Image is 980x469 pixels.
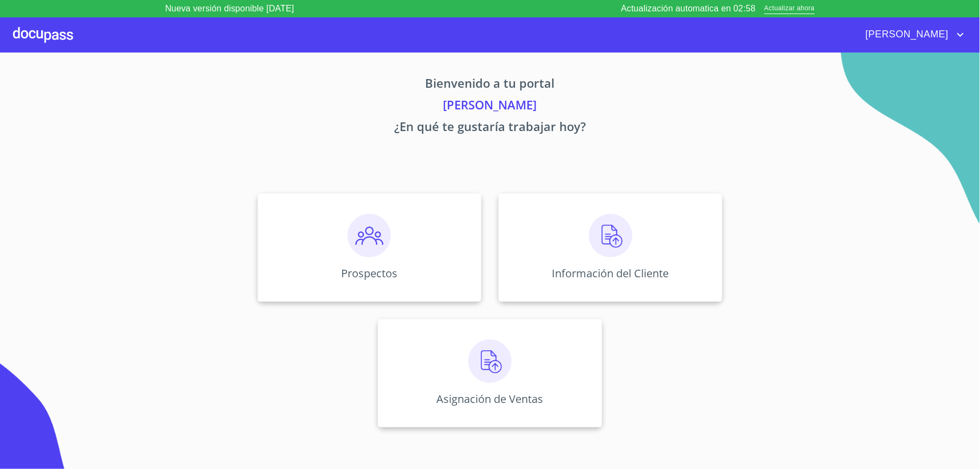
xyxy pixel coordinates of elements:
[156,74,824,96] p: Bienvenido a tu portal
[858,26,954,43] span: [PERSON_NAME]
[552,266,669,281] p: Información del Cliente
[165,2,294,15] p: Nueva versión disponible [DATE]
[156,118,824,139] p: ¿En qué te gustaría trabajar hoy?
[765,3,815,15] span: Actualizar ahora
[156,96,824,118] p: [PERSON_NAME]
[341,266,397,281] p: Prospectos
[348,214,391,257] img: prospectos.png
[621,2,756,15] p: Actualización automatica en 02:58
[436,392,543,406] p: Asignación de Ventas
[468,340,512,383] img: carga.png
[858,26,967,43] button: account of current user
[589,214,632,257] img: carga.png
